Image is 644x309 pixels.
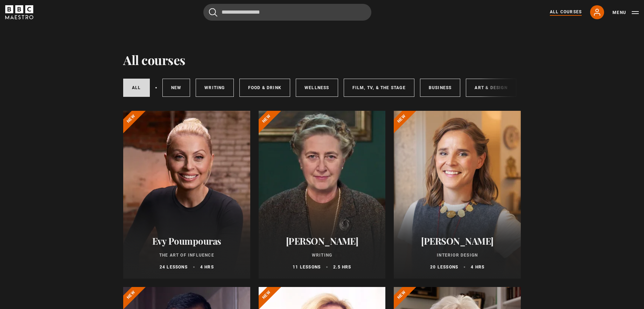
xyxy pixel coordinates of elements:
p: 24 lessons [160,264,188,270]
button: Submit the search query [209,8,217,17]
p: The Art of Influence [132,252,242,258]
h2: Evy Poumpouras [132,236,242,246]
a: New [162,79,190,97]
a: Wellness [296,79,338,97]
input: Search [203,4,371,21]
p: 20 lessons [430,264,458,270]
a: Evy Poumpouras The Art of Influence 24 lessons 4 hrs New [123,111,250,279]
a: All [123,79,150,97]
p: 4 hrs [471,264,484,270]
a: All Courses [550,9,582,16]
p: Interior Design [402,252,512,258]
a: Business [420,79,461,97]
p: Writing [267,252,377,258]
a: Food & Drink [239,79,290,97]
button: Toggle navigation [612,9,639,16]
h2: [PERSON_NAME] [402,236,512,246]
a: Film, TV, & The Stage [344,79,414,97]
p: 2.5 hrs [333,264,351,270]
h2: [PERSON_NAME] [267,236,377,246]
p: 11 lessons [293,264,321,270]
a: Art & Design [466,79,516,97]
h1: All courses [123,52,185,67]
a: Writing [196,79,233,97]
svg: BBC Maestro [5,5,33,19]
a: [PERSON_NAME] Interior Design 20 lessons 4 hrs New [394,111,521,279]
a: [PERSON_NAME] Writing 11 lessons 2.5 hrs New [259,111,386,279]
p: 4 hrs [200,264,214,270]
